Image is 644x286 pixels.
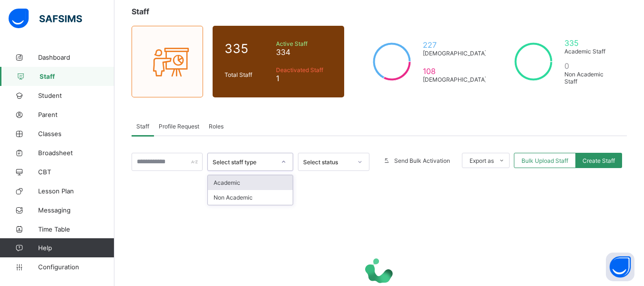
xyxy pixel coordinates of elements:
span: 1 [276,74,333,83]
span: 108 [423,66,487,76]
span: Broadsheet [38,149,114,157]
span: Staff [40,73,114,80]
span: Deactivated Staff [276,66,333,74]
span: CBT [38,168,114,176]
span: Roles [209,123,224,130]
span: Active Staff [276,40,333,47]
span: Bulk Upload Staff [521,157,568,164]
span: 0 [564,61,615,71]
span: 227 [423,40,487,50]
span: Help [38,244,114,252]
span: Profile Request [159,123,199,130]
div: Select staff type [213,159,276,166]
button: Open asap [606,253,634,281]
span: Parent [38,111,114,118]
span: Staff [136,123,149,130]
span: [DEMOGRAPHIC_DATA] [423,50,487,57]
span: Time Table [38,225,114,233]
span: Send Bulk Activation [394,157,450,164]
span: Student [38,92,114,99]
span: Classes [38,130,114,138]
span: Lesson Plan [38,187,114,195]
span: Create Staff [583,157,615,164]
span: Staff [132,7,149,16]
span: Export as [470,157,494,164]
span: 335 [225,41,271,56]
span: Dashboard [38,53,114,61]
span: 335 [564,38,615,48]
div: Select status [303,159,352,166]
div: Academic [208,175,293,190]
span: Configuration [38,263,114,271]
span: Messaging [38,206,114,214]
span: [DEMOGRAPHIC_DATA] [423,76,487,83]
span: 334 [276,47,333,57]
span: Non Academic Staff [564,71,615,85]
span: Academic Staff [564,48,615,55]
div: Non Academic [208,190,293,205]
div: Total Staff [222,69,274,81]
img: safsims [9,9,82,29]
